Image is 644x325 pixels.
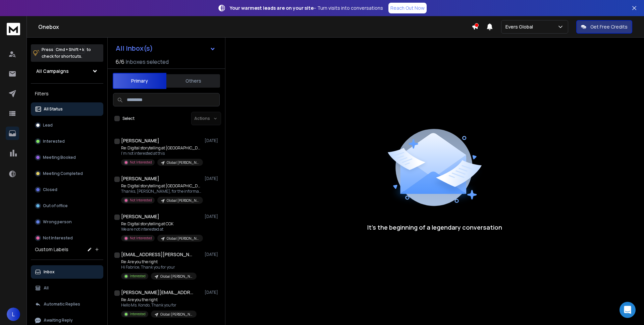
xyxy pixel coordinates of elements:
[121,259,197,265] p: Re: Are you the right
[205,252,220,257] p: [DATE]
[130,236,152,241] p: Not Interested
[110,42,221,55] button: All Inbox(s)
[31,167,103,180] button: Meeting Completed
[230,5,314,11] strong: Your warmest leads are on your site
[43,235,73,241] p: Not Interested
[43,171,83,176] p: Meeting Completed
[590,24,628,30] p: Get Free Credits
[121,221,202,227] p: Re: Digital storytelling at CGK
[388,3,427,13] a: Reach Out Now
[31,281,103,295] button: All
[130,198,152,203] p: Not Interested
[31,265,103,279] button: Inbox
[44,106,63,112] p: All Status
[130,312,146,317] p: Interested
[31,102,103,116] button: All Status
[42,46,91,60] p: Press to check for shortcuts.
[205,138,220,143] p: [DATE]
[126,58,169,66] h3: Inboxes selected
[620,302,636,318] div: Open Intercom Messenger
[205,176,220,181] p: [DATE]
[576,20,632,34] button: Get Free Credits
[44,318,73,323] p: Awaiting Reply
[44,269,55,275] p: Inbox
[121,297,197,303] p: Re: Are you the right
[130,160,152,165] p: Not Interested
[43,139,65,144] p: Interested
[7,308,20,321] button: L
[121,227,202,232] p: We are not interested at
[121,265,197,270] p: Hi Fabrice, Thank you for your
[31,183,103,196] button: Closed
[130,274,146,279] p: Interested
[121,251,195,258] h1: [EMAIL_ADDRESS][PERSON_NAME][DOMAIN_NAME]
[31,231,103,245] button: Not Interested
[160,312,193,317] p: Global [PERSON_NAME]-[GEOGRAPHIC_DATA]-Safe
[121,183,202,189] p: Re: Digital storytelling at [GEOGRAPHIC_DATA]
[390,5,425,11] p: Reach Out Now
[230,5,383,11] p: – Turn visits into conversations
[166,74,220,88] button: Others
[31,199,103,213] button: Out of office
[205,214,220,219] p: [DATE]
[43,219,72,225] p: Wrong person
[43,187,57,192] p: Closed
[121,189,202,194] p: Thanks, [PERSON_NAME], for the information
[122,116,135,121] label: Select
[43,203,68,208] p: Out of office
[121,303,197,308] p: Hello Ms. Kondo, Thank you for
[167,198,199,203] p: Global [PERSON_NAME]-[GEOGRAPHIC_DATA]-Safe
[43,155,76,160] p: Meeting Booked
[38,23,472,31] h1: Onebox
[205,290,220,295] p: [DATE]
[36,68,69,75] h1: All Campaigns
[160,274,193,279] p: Global [PERSON_NAME]-[GEOGRAPHIC_DATA]-Safe
[121,145,202,151] p: Re: Digital storytelling at [GEOGRAPHIC_DATA]
[31,135,103,148] button: Interested
[31,119,103,132] button: Lead
[44,285,49,291] p: All
[121,213,159,220] h1: [PERSON_NAME]
[55,46,85,53] span: Cmd + Shift + k
[31,215,103,229] button: Wrong person
[31,297,103,311] button: Automatic Replies
[121,137,159,144] h1: [PERSON_NAME]
[7,23,20,35] img: logo
[116,58,124,66] span: 6 / 6
[505,24,536,30] p: Evers Global
[113,73,166,89] button: Primary
[35,246,68,253] h3: Custom Labels
[116,45,153,52] h1: All Inbox(s)
[44,301,80,307] p: Automatic Replies
[31,151,103,164] button: Meeting Booked
[31,89,103,98] h3: Filters
[167,160,199,165] p: Global [PERSON_NAME]-[GEOGRAPHIC_DATA]-Safe
[121,151,202,156] p: I'm not interested at this
[121,289,195,296] h1: [PERSON_NAME][EMAIL_ADDRESS][DOMAIN_NAME]
[367,223,502,232] p: It’s the beginning of a legendary conversation
[121,175,159,182] h1: [PERSON_NAME]
[167,236,199,241] p: Global [PERSON_NAME]-[GEOGRAPHIC_DATA]-Safe
[31,64,103,78] button: All Campaigns
[43,123,53,128] p: Lead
